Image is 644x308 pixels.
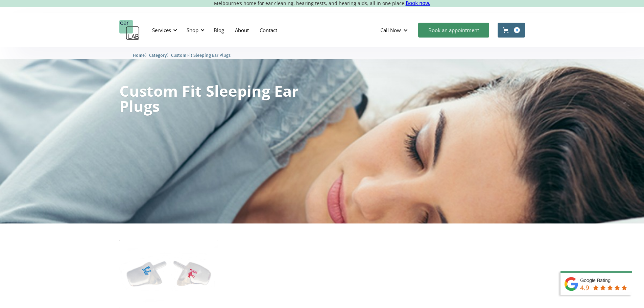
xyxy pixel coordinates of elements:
[187,27,198,33] div: Shop
[171,52,231,58] a: Custom Fit Sleeping Ear Plugs
[254,20,283,40] a: Contact
[149,52,171,59] li: 〉
[230,20,254,40] a: About
[119,20,140,40] a: home
[498,23,525,38] a: Open cart
[133,52,145,58] a: Home
[119,83,299,114] h1: Custom Fit Sleeping Ear Plugs
[149,53,167,58] span: Category
[514,27,520,33] div: 0
[380,27,401,33] div: Call Now
[133,53,145,58] span: Home
[208,20,230,40] a: Blog
[133,52,149,59] li: 〉
[149,52,167,58] a: Category
[375,20,415,40] div: Call Now
[183,20,207,40] div: Shop
[171,53,231,58] span: Custom Fit Sleeping Ear Plugs
[148,20,179,40] div: Services
[152,27,171,33] div: Services
[418,23,489,38] a: Book an appointment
